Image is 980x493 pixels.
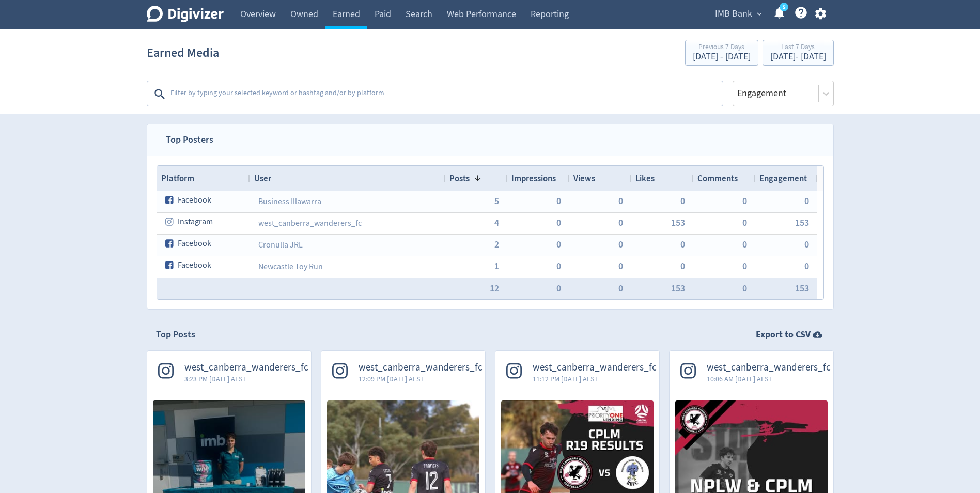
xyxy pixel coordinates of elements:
button: 0 [556,196,561,206]
button: 0 [556,218,561,227]
button: 153 [795,284,809,293]
span: 12:09 PM [DATE] AEST [359,374,483,384]
button: 5 [494,196,499,206]
span: Facebook [178,234,211,254]
span: Platform [161,173,194,184]
button: 12 [490,284,499,293]
button: 153 [795,218,809,227]
button: Previous 7 Days[DATE] - [DATE] [685,40,758,66]
span: west_canberra_wanderers_fc [359,362,483,374]
button: 2 [494,240,499,249]
span: Impressions [511,173,556,184]
span: IMB Bank [715,6,752,22]
button: 4 [494,218,499,227]
button: 0 [618,240,623,249]
button: 0 [556,284,561,293]
button: 0 [742,218,747,227]
div: Previous 7 Days [693,43,751,52]
button: 0 [618,218,623,227]
button: 0 [742,261,747,271]
span: west_canberra_wanderers_fc [533,362,657,374]
a: Newcastle Toy Run [258,261,323,272]
button: 0 [742,240,747,249]
button: 0 [680,261,685,271]
button: 0 [556,261,561,271]
button: Last 7 Days[DATE]- [DATE] [763,40,834,66]
button: 0 [804,196,809,206]
svg: instagram [165,217,175,226]
div: [DATE] - [DATE] [693,52,751,61]
span: Comments [697,173,738,184]
button: 0 [556,240,561,249]
a: west_canberra_wanderers_fc [258,218,362,228]
span: expand_more [755,9,764,19]
div: Last 7 Days [770,43,826,52]
a: 5 [780,3,788,11]
svg: facebook [165,239,175,248]
a: Cronulla JRL [258,240,303,250]
text: 5 [782,4,785,11]
span: Posts [449,173,470,184]
button: 0 [618,261,623,271]
button: IMB Bank [711,6,765,22]
button: 0 [804,240,809,249]
button: 0 [680,196,685,206]
button: 0 [680,240,685,249]
span: Engagement [759,173,807,184]
button: 1 [494,261,499,271]
span: Views [573,173,595,184]
strong: Export to CSV [756,328,811,341]
span: Facebook [178,190,211,210]
button: 0 [742,284,747,293]
svg: facebook [165,195,175,205]
svg: facebook [165,260,175,270]
span: 11:12 PM [DATE] AEST [533,374,657,384]
span: Likes [635,173,655,184]
button: 153 [671,284,685,293]
button: 0 [804,261,809,271]
span: Top Posters [157,124,223,156]
span: 10:06 AM [DATE] AEST [707,374,831,384]
div: [DATE] - [DATE] [770,52,826,61]
button: 0 [742,196,747,206]
span: User [254,173,271,184]
span: 3:23 PM [DATE] AEST [184,374,308,384]
button: 153 [671,218,685,227]
button: 0 [618,196,623,206]
a: Business Illawarra [258,196,321,207]
h1: Earned Media [147,36,219,69]
span: west_canberra_wanderers_fc [707,362,831,374]
span: west_canberra_wanderers_fc [184,362,308,374]
span: Instagram [178,212,213,232]
span: Facebook [178,255,211,275]
h2: Top Posts [156,328,195,341]
button: 0 [618,284,623,293]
